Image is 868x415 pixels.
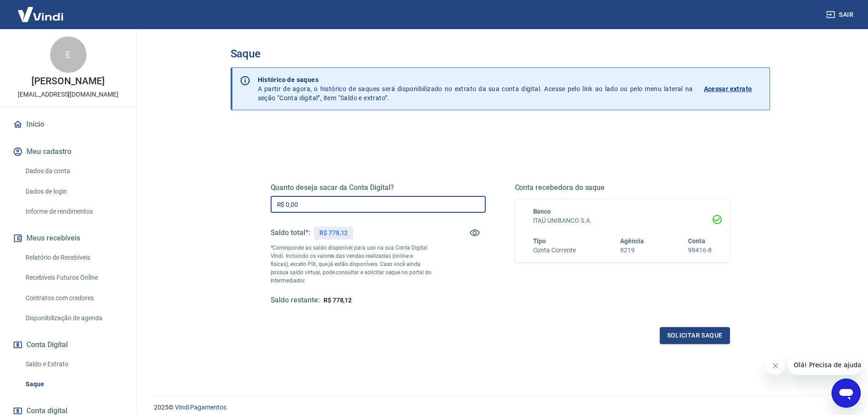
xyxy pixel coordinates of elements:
p: [EMAIL_ADDRESS][DOMAIN_NAME] [18,90,118,99]
button: Meus recebíveis [11,228,125,248]
button: Sair [824,6,857,23]
a: Início [11,114,125,134]
p: 2025 © [154,403,846,412]
span: R$ 778,12 [324,297,352,304]
button: Solicitar saque [660,327,730,344]
span: Conta [688,237,705,245]
span: Agência [620,237,644,245]
a: Saque [22,375,125,394]
h5: Quanto deseja sacar da Conta Digital? [271,183,486,192]
a: Relatório de Recebíveis [22,248,125,267]
a: Recebíveis Futuros Online [22,268,125,287]
iframe: Mensagem da empresa [788,355,861,375]
button: Meu cadastro [11,142,125,162]
p: A partir de agora, o histórico de saques será disponibilizado no extrato da sua conta digital. Ac... [258,75,693,102]
a: Informe de rendimentos [22,202,125,221]
a: Vindi Pagamentos [175,404,226,411]
a: Acessar extrato [704,75,762,102]
a: Dados da conta [22,162,125,180]
iframe: Botão para abrir a janela de mensagens [832,379,861,408]
p: R$ 778,12 [319,228,348,238]
span: Olá! Precisa de ajuda? [5,6,77,14]
p: Histórico de saques [258,75,693,84]
h6: ITAÚ UNIBANCO S.A. [533,216,712,225]
p: [PERSON_NAME] [31,77,104,86]
a: Saldo e Extrato [22,355,125,374]
p: *Corresponde ao saldo disponível para uso na sua Conta Digital Vindi. Incluindo os valores das ve... [271,244,432,285]
div: E [50,36,87,73]
iframe: Fechar mensagem [766,357,785,375]
span: Banco [533,208,551,215]
span: Tipo [533,237,546,245]
h5: Saldo restante: [271,296,320,305]
h5: Conta recebedora do saque [515,183,730,192]
a: Disponibilização de agenda [22,309,125,328]
a: Contratos com credores [22,289,125,307]
h3: Saque [231,47,770,60]
h6: 99416-8 [688,246,712,255]
h5: Saldo total*: [271,228,310,237]
button: Conta Digital [11,335,125,355]
h6: 9219 [620,246,644,255]
p: Acessar extrato [704,84,752,93]
img: Vindi [11,0,70,28]
a: Dados de login [22,182,125,201]
h6: Conta Corrente [533,246,576,255]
